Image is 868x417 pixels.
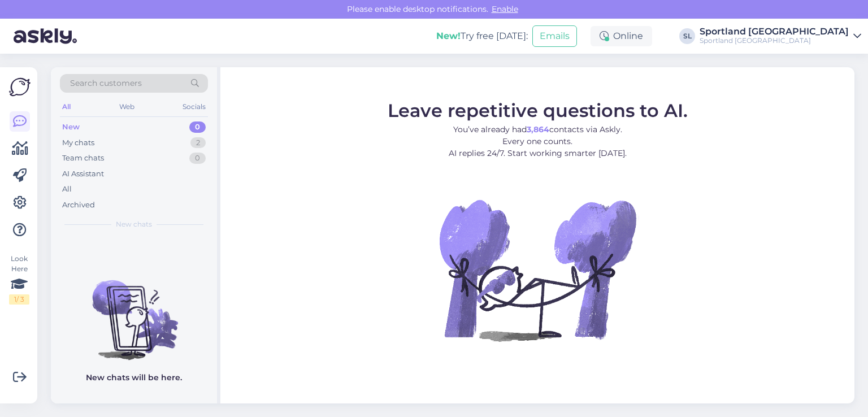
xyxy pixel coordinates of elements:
b: New! [436,31,461,41]
div: Archived [62,199,95,211]
span: Search customers [70,77,142,89]
p: You’ve already had contacts via Askly. Every one counts. AI replies 24/7. Start working smarter [... [388,123,688,159]
div: Try free [DATE]: [436,29,528,43]
div: 0 [189,153,206,164]
div: Sportland [GEOGRAPHIC_DATA] [700,27,849,36]
div: All [62,184,72,195]
img: Askly Logo [9,76,31,98]
a: Sportland [GEOGRAPHIC_DATA]Sportland [GEOGRAPHIC_DATA] [700,27,861,45]
b: 3,864 [527,124,549,134]
div: SL [679,28,695,44]
div: Socials [180,99,208,114]
span: New chats [116,219,152,229]
img: No chats [51,260,217,362]
div: Sportland [GEOGRAPHIC_DATA] [700,36,849,45]
div: All [60,99,73,114]
img: No Chat active [436,168,639,371]
p: New chats will be here. [86,372,182,384]
div: 2 [190,137,206,149]
button: Emails [532,25,577,47]
div: My chats [62,137,94,149]
div: AI Assistant [62,168,104,180]
span: Enable [488,4,522,14]
div: 0 [189,121,206,133]
div: New [62,121,80,133]
span: Leave repetitive questions to AI. [388,99,688,121]
div: Web [117,99,137,114]
div: Team chats [62,153,104,164]
div: 1 / 3 [9,294,29,305]
div: Look Here [9,254,29,305]
div: Online [591,26,652,46]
